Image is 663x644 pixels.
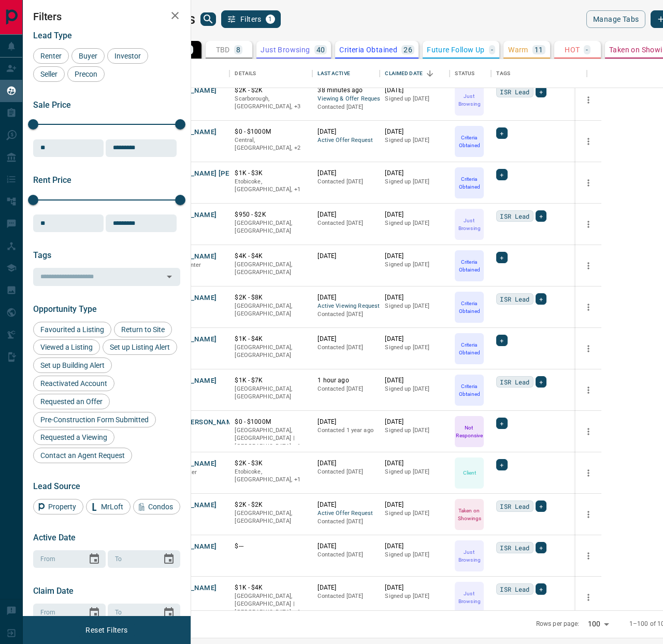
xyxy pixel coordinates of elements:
[500,377,529,387] span: ISR Lead
[584,617,613,632] div: 100
[318,376,374,385] p: 1 hour ago
[385,219,444,227] p: Signed up [DATE]
[339,46,397,53] p: Criteria Obtained
[33,394,110,409] div: Requested an Offer
[33,66,65,82] div: Seller
[318,542,374,551] p: [DATE]
[33,481,80,491] span: Lead Source
[318,210,374,219] p: [DATE]
[456,175,483,191] p: Criteria Obtained
[133,499,180,514] div: Condos
[539,542,543,553] span: +
[385,59,423,88] div: Claimed Date
[536,542,546,553] div: +
[539,294,543,304] span: +
[500,542,529,553] span: ISR Lead
[33,499,83,514] div: Property
[385,583,444,592] p: [DATE]
[318,551,374,559] p: Contacted [DATE]
[158,603,179,623] button: Choose date
[33,48,69,64] div: Renter
[235,219,307,235] p: [GEOGRAPHIC_DATA], [GEOGRAPHIC_DATA]
[236,46,240,53] p: 8
[318,310,374,319] p: Contacted [DATE]
[385,169,444,178] p: [DATE]
[496,335,507,346] div: +
[37,70,61,78] span: Seller
[581,217,596,232] button: more
[539,87,543,97] span: +
[97,503,127,511] span: MrLoft
[37,397,106,406] span: Requested an Offer
[539,211,543,221] span: +
[539,377,543,387] span: +
[385,293,444,302] p: [DATE]
[162,169,272,179] button: [PERSON_NAME] [PERSON_NAME]
[235,592,307,617] p: Vaughan
[33,586,74,596] span: Claim Date
[235,426,307,451] p: Vaughan
[235,252,307,261] p: $4K - $4K
[235,418,307,426] p: $0 - $1000M
[581,258,596,274] button: more
[318,344,374,352] p: Contacted [DATE]
[500,128,503,138] span: +
[581,382,596,398] button: more
[536,376,546,388] div: +
[536,86,546,97] div: +
[539,584,543,594] span: +
[385,418,444,426] p: [DATE]
[37,379,111,388] span: Reactivated Account
[385,592,444,600] p: Signed up [DATE]
[581,299,596,315] button: more
[33,533,76,542] span: Active Date
[456,299,483,315] p: Criteria Obtained
[536,210,546,222] div: +
[318,500,374,509] p: [DATE]
[581,341,596,356] button: more
[565,46,580,53] p: HOT
[318,127,374,136] p: [DATE]
[456,341,483,356] p: Criteria Obtained
[33,448,132,463] div: Contact an Agent Request
[235,178,307,194] p: Toronto
[496,169,507,180] div: +
[318,219,374,227] p: Contacted [DATE]
[496,252,507,263] div: +
[385,459,444,468] p: [DATE]
[318,86,374,95] p: 38 minutes ago
[318,335,374,344] p: [DATE]
[107,48,148,64] div: Investor
[403,46,412,53] p: 26
[33,304,97,314] span: Opportunity Type
[500,87,529,97] span: ISR Lead
[235,583,307,592] p: $1K - $4K
[318,95,374,104] span: Viewing & Offer Request
[37,451,128,460] span: Contact an Agent Request
[456,382,483,398] p: Criteria Obtained
[235,210,307,219] p: $950 - $2K
[491,59,587,88] div: Tags
[33,357,112,373] div: Set up Building Alert
[423,66,437,81] button: Sort
[235,59,256,88] div: Details
[71,70,101,78] span: Precon
[535,46,543,53] p: 11
[455,59,474,88] div: Status
[385,500,444,509] p: [DATE]
[491,46,493,53] p: -
[312,59,380,88] div: Last Active
[145,503,177,511] span: Condos
[385,178,444,186] p: Signed up [DATE]
[318,169,374,178] p: [DATE]
[385,426,444,435] p: Signed up [DATE]
[450,59,491,88] div: Status
[318,103,374,111] p: Contacted [DATE]
[235,335,307,344] p: $1K - $4K
[71,48,105,64] div: Buyer
[385,136,444,145] p: Signed up [DATE]
[235,468,307,484] p: Toronto
[235,86,307,95] p: $2K - $2K
[318,302,374,311] span: Active Viewing Request
[500,211,529,221] span: ISR Lead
